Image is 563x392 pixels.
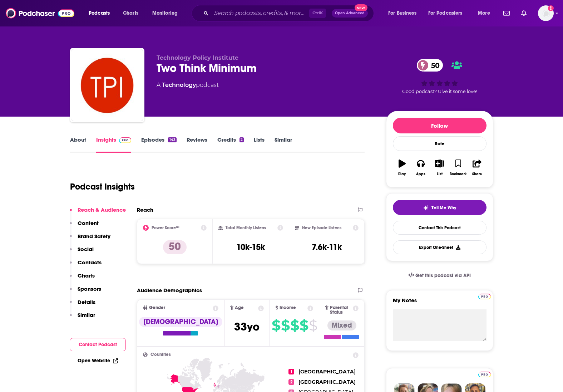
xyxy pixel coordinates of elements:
svg: Add a profile image [548,5,554,11]
p: Brand Safety [78,233,110,240]
span: 33 yo [234,320,260,334]
input: Search podcasts, credits, & more... [211,8,309,19]
span: Gender [149,305,165,310]
p: 50 [163,240,187,254]
span: Open Advanced [335,11,365,15]
div: Play [398,172,406,176]
button: Export One-Sheet [393,240,487,254]
a: Contact This Podcast [393,221,487,235]
a: About [70,136,86,153]
p: Similar [78,312,95,318]
button: open menu [147,8,187,19]
a: InsightsPodchaser Pro [96,136,132,153]
span: Logged in as angelahattar [538,5,554,21]
img: Podchaser Pro [478,372,491,377]
span: Countries [150,352,171,357]
img: Podchaser Pro [478,294,491,299]
span: Ctrl K [309,9,326,18]
p: Charts [78,272,95,279]
button: Brand Safety [70,233,110,246]
button: List [430,155,449,181]
img: Podchaser - Follow, Share and Rate Podcasts [6,6,74,20]
span: $ [300,320,308,331]
span: 50 [424,59,443,72]
button: Sponsors [70,285,101,299]
div: 143 [168,137,176,142]
div: Rate [393,136,487,151]
h3: 7.6k-11k [312,242,342,253]
span: For Business [388,8,416,18]
button: Charts [70,272,95,285]
button: Follow [393,118,487,133]
h2: Audience Demographics [137,287,202,294]
a: Technology [162,82,196,88]
span: Charts [123,8,138,18]
a: Get this podcast via API [403,267,477,284]
button: open menu [383,8,425,19]
a: Pro website [478,293,491,299]
div: Share [472,172,482,176]
button: Social [70,246,94,259]
span: Podcasts [89,8,110,18]
div: Apps [416,172,425,176]
button: Show profile menu [538,5,554,21]
span: New [355,4,367,11]
a: 50 [417,59,443,72]
div: Bookmark [450,172,466,176]
button: Similar [70,312,95,325]
button: Content [70,220,99,233]
span: [GEOGRAPHIC_DATA] [298,379,356,385]
a: Show notifications dropdown [518,7,529,19]
a: Charts [118,8,143,19]
span: Get this podcast via API [415,273,471,279]
div: List [437,172,443,176]
button: open menu [424,8,473,19]
div: Mixed [327,320,356,330]
button: Bookmark [449,155,468,181]
button: open menu [473,8,499,19]
a: Similar [275,136,292,153]
span: $ [272,320,280,331]
span: Tell Me Why [431,205,456,211]
p: Reach & Audience [78,206,126,213]
a: Episodes143 [141,136,176,153]
button: Reach & Audience [70,206,126,220]
span: [GEOGRAPHIC_DATA] [298,368,356,375]
a: Reviews [187,136,207,153]
span: Good podcast? Give it some love! [402,89,477,94]
h2: Power Score™ [152,225,179,230]
div: A podcast [157,81,219,89]
span: Monitoring [152,8,178,18]
button: tell me why sparkleTell Me Why [393,200,487,215]
span: 1 [288,369,294,374]
button: open menu [84,8,119,19]
a: Open Website [78,358,118,364]
span: $ [309,320,317,331]
h1: Podcast Insights [70,181,135,192]
a: Lists [254,136,265,153]
span: Income [280,305,296,310]
p: Details [78,299,95,305]
p: Content [78,220,99,226]
span: For Podcasters [428,8,463,18]
button: Apps [411,155,430,181]
span: Technology Policy Institute [157,54,238,61]
p: Social [78,246,94,253]
img: User Profile [538,5,554,21]
button: Contact Podcast [70,338,126,351]
h2: Reach [137,206,153,213]
span: More [478,8,490,18]
button: Share [468,155,486,181]
img: Podchaser Pro [119,137,132,143]
a: Pro website [478,371,491,377]
a: Show notifications dropdown [500,7,513,19]
label: My Notes [393,297,487,309]
p: Contacts [78,259,102,266]
span: 2 [288,379,294,385]
div: 2 [239,137,244,142]
h3: 10k-15k [236,242,265,253]
img: Two Think Minimum [71,49,143,121]
a: Credits2 [217,136,244,153]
